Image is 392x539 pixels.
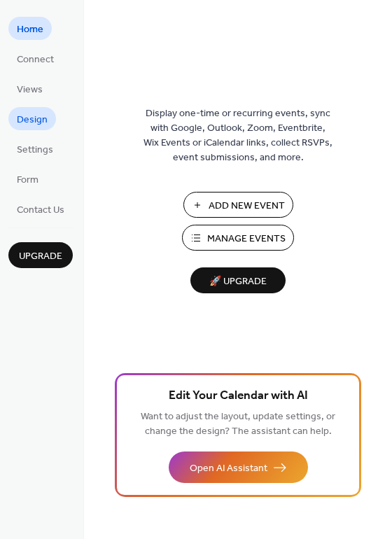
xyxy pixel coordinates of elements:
button: Upgrade [8,242,73,268]
span: Add New Event [209,199,285,213]
a: Home [8,17,52,40]
span: Want to adjust the layout, update settings, or change the design? The assistant can help. [141,407,335,441]
a: Connect [8,47,62,70]
button: Add New Event [183,192,293,218]
button: 🚀 Upgrade [190,267,286,293]
a: Design [8,107,56,130]
a: Views [8,77,51,100]
a: Settings [8,137,62,160]
button: Open AI Assistant [169,451,308,483]
span: Open AI Assistant [190,461,267,476]
span: Home [17,22,43,37]
span: Contact Us [17,203,64,218]
span: Views [17,83,43,97]
span: Manage Events [207,232,286,246]
a: Form [8,167,47,190]
span: Design [17,113,48,127]
span: Edit Your Calendar with AI [169,386,308,406]
span: Settings [17,143,53,157]
span: Upgrade [19,249,62,264]
button: Manage Events [182,225,294,251]
span: Connect [17,52,54,67]
span: Display one-time or recurring events, sync with Google, Outlook, Zoom, Eventbrite, Wix Events or ... [143,106,332,165]
a: Contact Us [8,197,73,220]
span: 🚀 Upgrade [199,272,277,291]
span: Form [17,173,38,188]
